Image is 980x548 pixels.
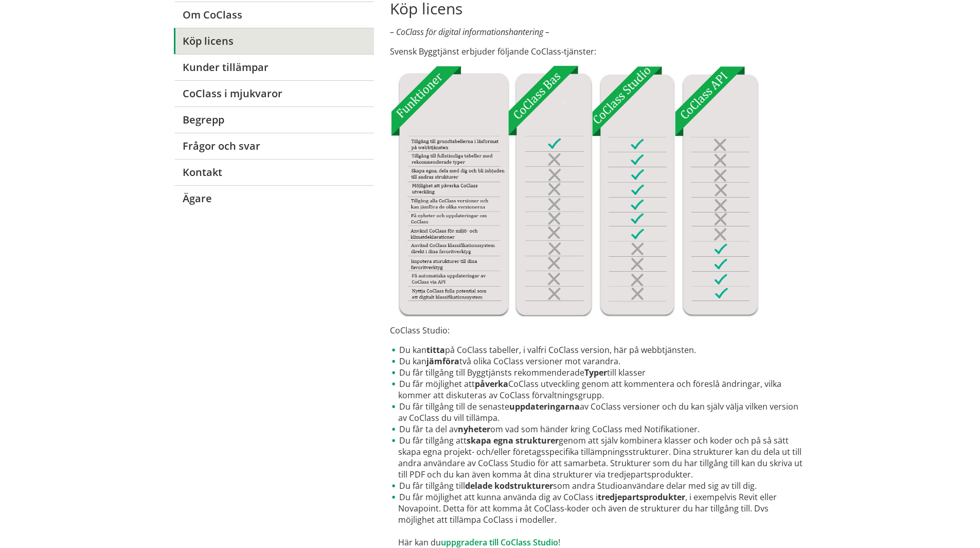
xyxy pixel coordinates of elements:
[390,65,759,316] img: Tjnster-Tabell_CoClassBas-Studio-API2022-12-22.jpg
[465,480,553,491] strong: delade kodstrukturer
[426,344,445,356] strong: titta
[390,325,806,336] p: CoClass Studio:
[390,480,806,491] li: Du får tillgång till som andra Studioanvändare delar med sig av till dig.
[598,491,685,503] strong: tredjepartsprodukter
[467,435,559,446] strong: skapa egna strukturer
[390,491,806,548] li: Du får möjlighet att kunna använda dig av CoClass i , i exempelvis Revit eller Novapoint. Detta f...
[390,378,806,401] li: Du får möjlighet att CoClass utveckling genom att kommentera och föreslå ändringar, vilka kommer ...
[390,356,806,367] li: Du kan två olika CoClass versioner mot varandra.
[390,435,806,480] li: Du får tillgång att genom att själv kombinera klasser och koder och på så sätt skapa egna projekt...
[509,401,580,412] strong: uppdateringarna
[458,423,490,435] strong: nyheter
[441,537,558,548] a: uppgradera till CoClass Studio
[174,107,374,133] a: Begrepp
[174,185,374,211] a: Ägare
[174,28,374,54] a: Köp licens
[390,26,549,38] em: – CoClass för digital informationshantering –
[475,378,508,390] strong: påverka
[390,401,806,423] li: Du får tillgång till de senaste av CoClass versioner och du kan själv välja vilken version av CoC...
[174,133,374,159] a: Frågor och svar
[584,367,607,378] strong: Typer
[174,2,374,28] a: Om CoClass
[390,423,806,435] li: Du får ta del av om vad som händer kring CoClass med Notifikationer.
[390,367,806,378] li: Du får tillgång till Byggtjänsts rekommenderade till klasser
[426,356,459,367] strong: jämföra
[390,344,806,356] li: Du kan på CoClass tabeller, i valfri CoClass version, här på webbtjänsten.
[174,54,374,80] a: Kunder tillämpar
[390,46,806,57] p: Svensk Byggtjänst erbjuder följande CoClass-tjänster:
[174,159,374,185] a: Kontakt
[174,80,374,107] a: CoClass i mjukvaror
